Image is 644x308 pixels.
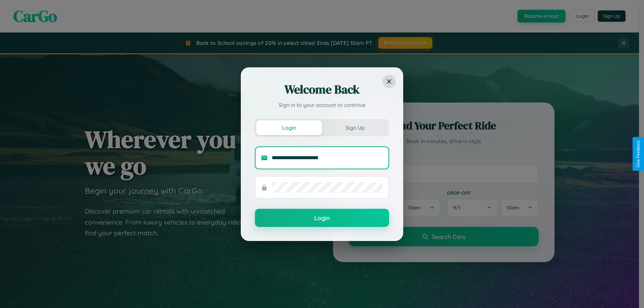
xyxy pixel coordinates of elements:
[255,81,389,98] h2: Welcome Back
[255,209,389,227] button: Login
[256,120,322,135] button: Login
[255,101,389,109] p: Sign in to your account to continue
[322,120,388,135] button: Sign Up
[636,140,641,168] div: Give Feedback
